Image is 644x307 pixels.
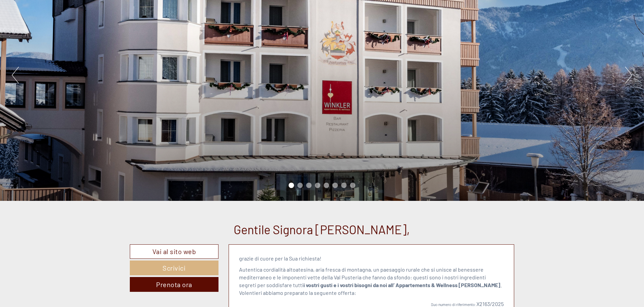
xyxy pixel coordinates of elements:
a: Scrivici [130,260,218,275]
small: 15:23 [10,33,100,37]
h1: Gentile Signora [PERSON_NAME], [234,223,410,236]
div: Buon giorno, come possiamo aiutarla? [5,18,103,39]
p: Autentica cordialità altoatesina, aria fresca di montagna, un paesaggio rurale che si unisce al b... [239,266,504,297]
button: Next [625,67,632,84]
div: lunedì [119,5,146,17]
a: Vai al sito web [130,244,218,259]
div: Appartements & Wellness [PERSON_NAME] [10,20,100,25]
p: grazie di cuore per la Sua richiesta! [239,255,504,263]
button: Invia [230,175,265,189]
strong: i vostri gusti e i vostri bisogni da noi all’ Appartements & Wellness [PERSON_NAME] [303,282,500,288]
button: Previous [12,67,19,84]
span: Suo numero di riferimento: [431,302,476,307]
a: Prenota ora [130,277,218,292]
